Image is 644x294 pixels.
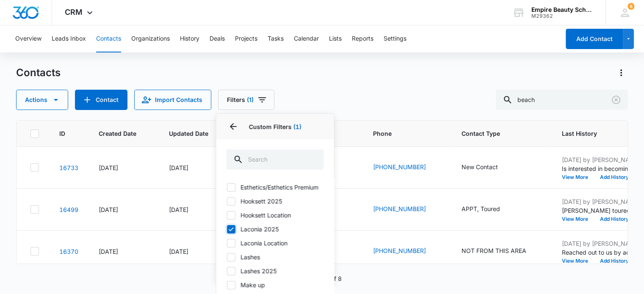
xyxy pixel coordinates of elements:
span: (1) [247,97,254,103]
span: Created Date [99,129,136,138]
div: [DATE] [169,163,221,172]
a: [PHONE_NUMBER] [373,204,426,213]
button: Filters [218,90,274,110]
button: Import Contacts [134,90,211,110]
label: Make up [227,280,324,289]
button: Calendar [294,25,319,52]
button: View More [562,217,594,222]
a: [PHONE_NUMBER] [373,162,426,171]
div: [DATE] [99,205,149,214]
button: View More [562,175,594,180]
button: Add History [594,175,635,180]
div: Contact Type - New Contact - Select to Edit Field [462,162,513,173]
label: Laconia Location [227,239,324,247]
label: Lashes 2025 [227,267,324,275]
a: Navigate to contact details page for Hannah Gonyea [59,248,78,255]
button: Overview [15,25,41,52]
button: Add Contact [566,29,623,49]
input: Search Contacts [496,90,628,110]
div: Contact Type - APPT, Toured - Select to Edit Field [462,204,515,214]
button: Leads Inbox [52,25,86,52]
input: Search [227,149,324,170]
button: Settings [384,25,406,52]
span: Phone [373,129,429,138]
button: Organizations [131,25,170,52]
div: notifications count [627,3,634,10]
div: [DATE] [169,247,221,256]
div: Phone - (603) 794-1250 - Select to Edit Field [373,204,441,214]
a: [PHONE_NUMBER] [373,246,426,255]
label: Esthetics/Esthetics Premium [227,183,324,192]
h1: Contacts [16,66,61,79]
div: [DATE] [99,163,149,172]
div: [DATE] [169,205,221,214]
div: NOT FROM THIS AREA [462,246,526,255]
span: ID [59,129,66,138]
span: CRM [65,8,83,16]
button: Actions [614,66,628,80]
span: 8 [627,3,634,10]
button: Contacts [96,25,121,52]
label: Hooksett Location [227,211,324,220]
label: Laconia 2025 [227,225,324,234]
div: account id [531,13,593,19]
button: Add History [594,258,635,264]
button: Add Contact [75,90,127,110]
button: View More [562,258,594,264]
button: Lists [329,25,342,52]
div: account name [531,6,593,13]
span: (1) [293,123,301,130]
button: Back [227,120,240,133]
label: Lashes [227,253,324,261]
button: History [180,25,199,52]
div: New Contact [462,162,498,171]
button: Actions [16,90,68,110]
button: Clear [609,93,623,107]
div: Contact Type - NOT FROM THIS AREA - Select to Edit Field [462,246,542,256]
a: Navigate to contact details page for John Millette [59,206,78,213]
span: Updated Date [169,129,208,138]
div: [DATE] [99,247,149,256]
button: Deals [210,25,225,52]
label: Hooksett 2025 [227,197,324,206]
button: Tasks [268,25,284,52]
button: Add History [594,217,635,222]
div: Phone - (351) 322-4938 - Select to Edit Field [373,246,441,256]
a: Navigate to contact details page for Sasha Meyer [59,164,78,171]
div: Phone - (508) 298-2175 - Select to Edit Field [373,162,441,173]
span: Contact Type [462,129,529,138]
button: Projects [235,25,257,52]
p: Custom Filters [227,122,324,131]
div: APPT, Toured [462,204,500,213]
button: Reports [352,25,373,52]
